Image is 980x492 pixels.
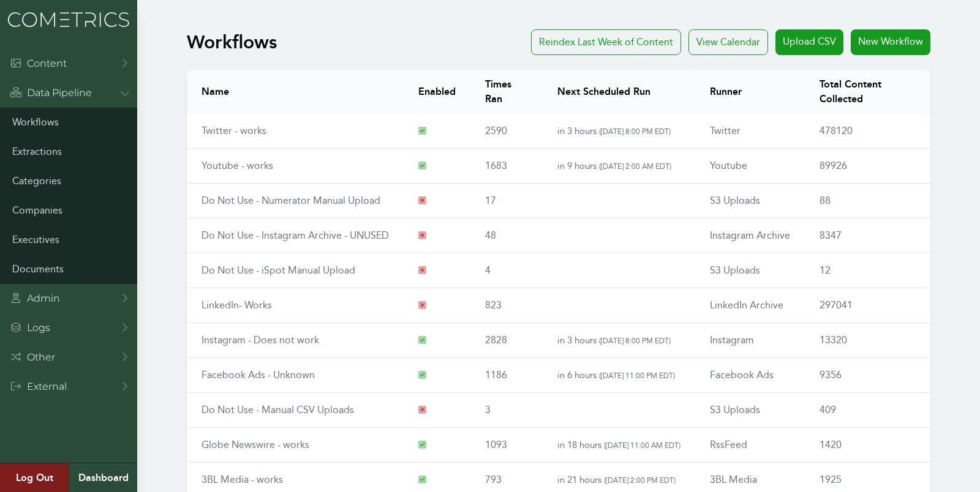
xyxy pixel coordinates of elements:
th: Times Ran [470,70,543,114]
div: Other [10,350,55,365]
p: in 9 hours [557,158,680,173]
td: Instagram Archive [695,218,805,253]
td: 48 [470,218,543,253]
a: Youtube - works [202,160,273,171]
p: in 21 hours [557,472,680,487]
td: 1093 [470,428,543,463]
td: 12 [805,253,930,288]
a: Do Not Use - iSpot Manual Upload [202,264,355,276]
a: 3BL Media - works [202,474,283,485]
a: Reindex Last Week of Content [531,29,681,55]
td: 17 [470,184,543,218]
td: 89926 [805,149,930,184]
a: Globe Newswire - works [202,439,309,450]
td: Facebook Ads [695,358,805,393]
div: Content [10,56,67,71]
td: Youtube [695,149,805,184]
td: 478120 [805,114,930,149]
div: External [10,379,67,394]
th: Runner [695,70,805,114]
td: 409 [805,393,930,428]
th: Enabled [404,70,470,114]
span: ( [DATE] 11:00 PM EDT ) [599,371,675,380]
h1: Workflows [187,31,277,53]
td: 297041 [805,288,930,323]
span: ( [DATE] 11:00 AM EDT ) [604,441,680,450]
p: in 18 hours [557,438,680,452]
td: S3 Uploads [695,393,805,428]
a: New Workflow [851,29,930,55]
td: 4 [470,253,543,288]
a: Dashboard [69,463,137,492]
a: Instagram - Does not work [202,334,319,346]
td: 2828 [470,323,543,358]
p: in 6 hours [557,368,680,382]
td: S3 Uploads [695,253,805,288]
div: Data Pipeline [10,86,92,100]
td: S3 Uploads [695,184,805,218]
td: 3 [470,393,543,428]
td: 13320 [805,323,930,358]
td: 88 [805,184,930,218]
span: ( [DATE] 8:00 PM EDT ) [599,127,671,136]
td: 8347 [805,218,930,253]
a: Upload CSV [775,29,843,55]
div: Logs [10,321,50,335]
a: Facebook Ads - Unknown [202,369,315,381]
span: ( [DATE] 8:00 PM EDT ) [599,336,671,345]
a: Do Not Use - Instagram Archive - UNUSED [202,229,389,241]
a: Do Not Use - Manual CSV Uploads [202,404,354,416]
td: LinkedIn Archive [695,288,805,323]
td: 1683 [470,149,543,184]
div: Admin [10,291,60,306]
th: Next Scheduled Run [543,70,695,114]
div: View Calendar [688,29,768,55]
a: Twitter - works [202,125,266,136]
td: 1186 [470,358,543,393]
th: Name [187,70,404,114]
span: ( [DATE] 2:00 AM EDT ) [599,162,671,171]
td: 823 [470,288,543,323]
td: Twitter [695,114,805,149]
th: Total Content Collected [805,70,930,114]
p: in 3 hours [557,333,680,348]
td: RssFeed [695,428,805,463]
p: in 3 hours [557,124,680,138]
td: Instagram [695,323,805,358]
a: LinkedIn- Works [202,299,272,311]
td: 2590 [470,114,543,149]
a: Do Not Use - Numerator Manual Upload [202,195,380,206]
td: 9356 [805,358,930,393]
td: 1420 [805,428,930,463]
span: ( [DATE] 2:00 PM EDT ) [604,475,676,485]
